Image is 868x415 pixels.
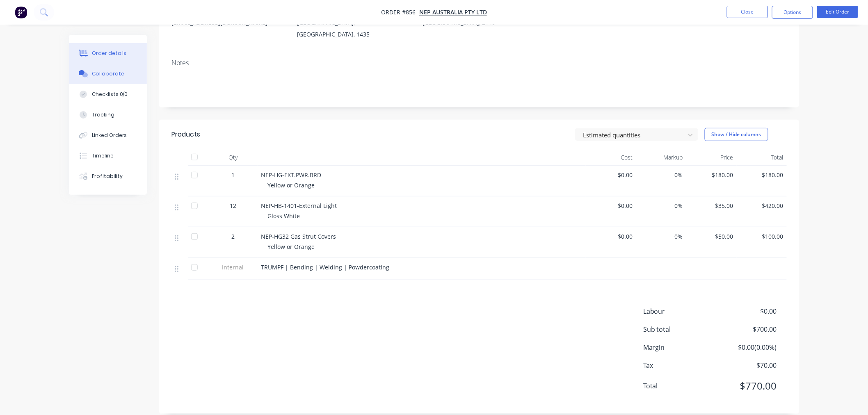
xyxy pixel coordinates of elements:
[261,263,389,271] span: TRUMPF | Bending | Welding | Powdercoating
[69,166,147,187] button: Profitability
[740,171,784,179] span: $180.00
[589,232,633,241] span: $0.00
[636,149,687,166] div: Markup
[230,201,236,210] span: 12
[643,342,716,352] span: Margin
[69,125,147,146] button: Linked Orders
[643,360,716,370] span: Tax
[92,50,127,57] div: Order details
[92,70,124,78] div: Collaborate
[92,173,123,180] div: Profitability
[772,6,813,19] button: Options
[69,105,147,125] button: Tracking
[261,202,337,210] span: NEP-HB-1401-External Light
[686,149,737,166] div: Price
[737,149,787,166] div: Total
[740,232,784,241] span: $100.00
[171,59,787,67] div: Notes
[69,43,147,64] button: Order details
[231,171,235,179] span: 1
[231,232,235,241] span: 2
[267,212,300,220] span: Gloss White
[716,360,777,370] span: $70.00
[640,232,683,241] span: 0%
[716,324,777,334] span: $700.00
[208,149,258,166] div: Qty
[261,171,321,179] span: NEP-HG-EXT.PWR.BRD
[267,181,315,189] span: Yellow or Orange
[690,201,733,210] span: $35.00
[15,6,27,18] img: Factory
[740,201,784,210] span: $420.00
[212,263,254,271] span: Internal
[586,149,636,166] div: Cost
[705,128,768,141] button: Show / Hide columns
[69,84,147,105] button: Checklists 0/0
[92,91,128,98] div: Checklists 0/0
[643,381,716,391] span: Total
[381,9,419,16] span: Order #856 -
[716,379,777,393] span: $770.00
[92,152,114,160] div: Timeline
[640,171,683,179] span: 0%
[643,324,716,334] span: Sub total
[640,201,683,210] span: 0%
[643,306,716,316] span: Labour
[171,130,200,139] div: Products
[69,64,147,84] button: Collaborate
[817,6,858,18] button: Edit Order
[690,171,733,179] span: $180.00
[589,201,633,210] span: $0.00
[690,232,733,241] span: $50.00
[589,171,633,179] span: $0.00
[92,132,127,139] div: Linked Orders
[419,9,487,16] a: NEP Australia Pty Ltd
[69,146,147,166] button: Timeline
[716,306,777,316] span: $0.00
[727,6,768,18] button: Close
[92,111,114,119] div: Tracking
[267,243,315,251] span: Yellow or Orange
[261,233,336,240] span: NEP-HG32 Gas Strut Covers
[716,342,777,352] span: $0.00 ( 0.00 %)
